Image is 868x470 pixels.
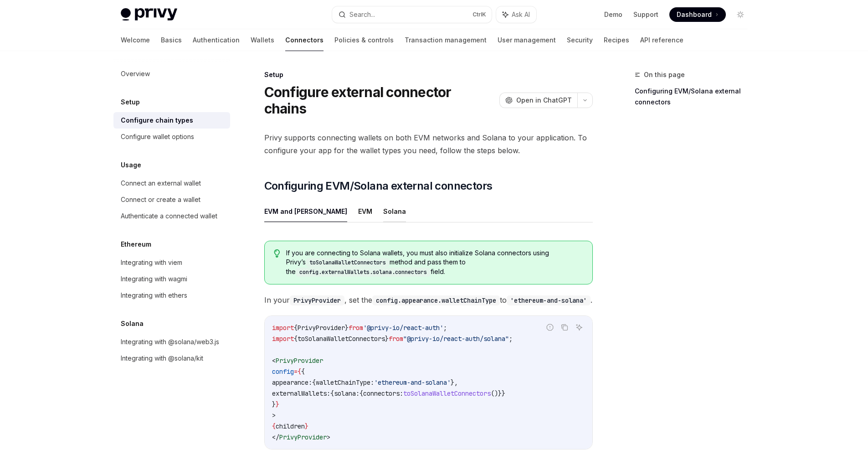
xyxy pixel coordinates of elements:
a: Connectors [285,29,324,51]
a: Configuring EVM/Solana external connectors [635,84,755,109]
span: PrivyProvider [276,356,323,365]
span: < [272,356,276,365]
span: { [312,378,316,387]
span: { [272,422,276,430]
span: from [349,324,363,332]
div: Integrating with @solana/kit [121,353,203,364]
span: 'ethereum-and-solana' [374,378,451,387]
a: Authenticate a connected wallet [113,208,230,224]
button: EVM and [PERSON_NAME] [264,201,347,222]
span: walletChainType: [316,378,374,387]
span: { [298,367,301,376]
a: Recipes [604,29,629,51]
span: Privy supports connecting wallets on both EVM networks and Solana to your application. To configu... [264,131,593,157]
span: Configuring EVM/Solana external connectors [264,179,493,193]
span: children [276,422,305,430]
h5: Usage [121,160,141,170]
a: Integrating with viem [113,254,230,271]
span: On this page [644,69,685,80]
div: Connect an external wallet [121,178,201,189]
button: Solana [383,201,406,222]
span: } [272,400,276,408]
code: 'ethereum-and-solana' [507,295,591,305]
span: } [345,324,349,332]
a: User management [498,29,556,51]
a: Integrating with ethers [113,287,230,304]
span: { [330,389,334,398]
a: Integrating with @solana/web3.js [113,334,230,350]
span: { [301,367,305,376]
a: Configure wallet options [113,129,230,145]
a: Welcome [121,29,150,51]
button: Open in ChatGPT [499,93,577,108]
div: Search... [349,9,375,20]
a: Overview [113,66,230,82]
code: config.appearance.walletChainType [372,295,500,305]
span: '@privy-io/react-auth' [363,324,443,332]
span: </ [272,433,279,441]
span: ; [509,335,513,343]
div: Configure chain types [121,115,193,126]
span: = [294,367,298,376]
h5: Setup [121,97,140,108]
span: externalWallets: [272,389,330,398]
span: In your , set the to . [264,294,593,306]
span: { [294,324,298,332]
code: config.externalWallets.solana.connectors [296,268,431,277]
span: from [389,335,403,343]
span: { [294,335,298,343]
div: Connect or create a wallet [121,194,200,205]
span: Open in ChatGPT [516,96,572,105]
div: Overview [121,68,150,79]
span: } [276,400,279,408]
span: ; [443,324,447,332]
a: Connect an external wallet [113,175,230,191]
span: PrivyProvider [298,324,345,332]
span: toSolanaWalletConnectors [298,335,385,343]
span: If you are connecting to Solana wallets, you must also initialize Solana connectors using Privy’s... [286,248,583,277]
a: Integrating with @solana/kit [113,350,230,367]
div: Integrating with ethers [121,290,187,301]
button: Report incorrect code [544,321,556,333]
span: > [327,433,330,441]
span: Ctrl K [473,11,486,18]
span: Dashboard [677,10,712,19]
a: Transaction management [405,29,487,51]
span: import [272,335,294,343]
div: Integrating with wagmi [121,274,187,284]
a: Dashboard [669,7,726,22]
span: > [272,411,276,419]
span: config [272,367,294,376]
h1: Configure external connector chains [264,84,496,117]
span: appearance: [272,378,312,387]
div: Setup [264,70,593,79]
span: solana: [334,389,360,398]
code: PrivyProvider [290,295,344,305]
svg: Tip [274,249,280,258]
a: Wallets [251,29,274,51]
a: Security [567,29,593,51]
button: Search...CtrlK [332,6,492,23]
a: Integrating with wagmi [113,271,230,287]
div: Authenticate a connected wallet [121,211,217,222]
span: import [272,324,294,332]
div: Configure wallet options [121,131,194,142]
a: Demo [604,10,622,19]
button: Ask AI [573,321,585,333]
span: Ask AI [512,10,530,19]
span: PrivyProvider [279,433,327,441]
h5: Ethereum [121,239,151,250]
div: Integrating with @solana/web3.js [121,336,219,347]
a: Support [633,10,658,19]
span: ()}} [491,389,505,398]
span: } [385,335,389,343]
span: toSolanaWalletConnectors [403,389,491,398]
img: light logo [121,8,177,21]
button: Toggle dark mode [733,7,748,22]
span: }, [451,378,458,387]
span: { [360,389,363,398]
a: Configure chain types [113,112,230,129]
div: Integrating with viem [121,257,182,268]
span: "@privy-io/react-auth/solana" [403,335,509,343]
button: Copy the contents from the code block [559,321,570,333]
